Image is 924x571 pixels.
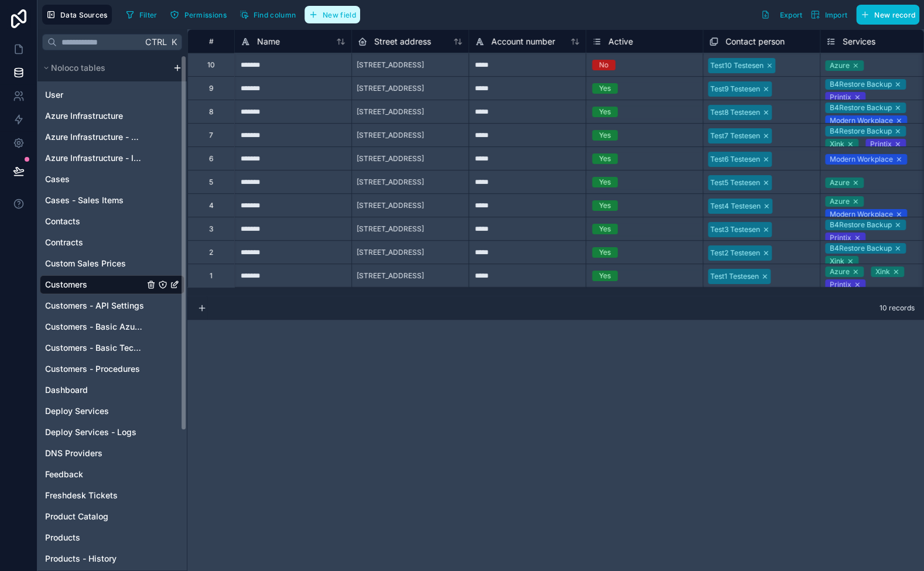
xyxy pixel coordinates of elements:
[843,36,875,47] span: Services
[830,243,892,254] div: B4Restore Backup
[830,115,893,126] div: Modern Workplace
[599,130,611,141] div: Yes
[710,107,760,118] div: Test8 Testesen
[197,37,225,46] div: #
[60,11,108,19] span: Data Sources
[830,196,850,207] div: Azure
[209,201,214,210] div: 4
[710,248,760,258] div: Test2 Testesen
[374,36,431,47] span: Street address
[830,79,892,90] div: B4Restore Backup
[357,177,424,187] span: [STREET_ADDRESS]
[599,271,611,281] div: Yes
[830,154,893,165] div: Modern Workplace
[599,177,611,187] div: Yes
[170,38,178,46] span: K
[323,11,356,19] span: New field
[357,224,424,234] span: [STREET_ADDRESS]
[42,5,112,25] button: Data Sources
[830,232,851,243] div: Printix
[710,84,760,94] div: Test9 Testesen
[166,6,230,23] button: Permissions
[830,60,850,71] div: Azure
[121,6,162,23] button: Filter
[357,84,424,93] span: [STREET_ADDRESS]
[210,271,213,281] div: 1
[357,154,424,163] span: [STREET_ADDRESS]
[235,6,300,23] button: Find column
[254,11,296,19] span: Find column
[257,36,280,47] span: Name
[710,60,764,71] div: Test10 Testesen
[856,5,919,25] button: New record
[710,154,760,165] div: Test6 Testesen
[357,131,424,140] span: [STREET_ADDRESS]
[879,303,915,313] span: 10 records
[599,153,611,164] div: Yes
[209,107,213,117] div: 8
[830,266,850,277] div: Azure
[209,154,213,163] div: 6
[779,11,802,19] span: Export
[830,177,850,188] div: Azure
[830,126,892,136] div: B4Restore Backup
[710,177,760,188] div: Test5 Testesen
[830,279,851,290] div: Printix
[830,220,892,230] div: B4Restore Backup
[209,224,213,234] div: 3
[725,36,785,47] span: Contact person
[357,248,424,257] span: [STREET_ADDRESS]
[870,139,892,149] div: Printix
[357,201,424,210] span: [STREET_ADDRESS]
[209,131,213,140] div: 7
[875,266,890,277] div: Xink
[710,224,760,235] div: Test3 Testesen
[209,248,213,257] div: 2
[757,5,806,25] button: Export
[207,60,215,70] div: 10
[806,5,851,25] button: Import
[851,5,919,25] a: New record
[710,131,760,141] div: Test7 Testesen
[599,224,611,234] div: Yes
[357,60,424,70] span: [STREET_ADDRESS]
[184,11,226,19] span: Permissions
[599,83,611,94] div: Yes
[599,60,608,70] div: No
[209,177,213,187] div: 5
[144,35,168,49] span: Ctrl
[830,92,851,102] div: Printix
[830,139,844,149] div: Xink
[710,201,761,211] div: Test4 Testesen
[139,11,158,19] span: Filter
[357,107,424,117] span: [STREET_ADDRESS]
[599,200,611,211] div: Yes
[830,102,892,113] div: B4Restore Backup
[304,6,360,23] button: New field
[599,107,611,117] div: Yes
[824,11,847,19] span: Import
[830,209,893,220] div: Modern Workplace
[830,256,844,266] div: Xink
[874,11,915,19] span: New record
[491,36,555,47] span: Account number
[710,271,759,282] div: Test1 Testesen
[599,247,611,258] div: Yes
[357,271,424,281] span: [STREET_ADDRESS]
[608,36,633,47] span: Active
[209,84,213,93] div: 9
[166,6,235,23] a: Permissions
